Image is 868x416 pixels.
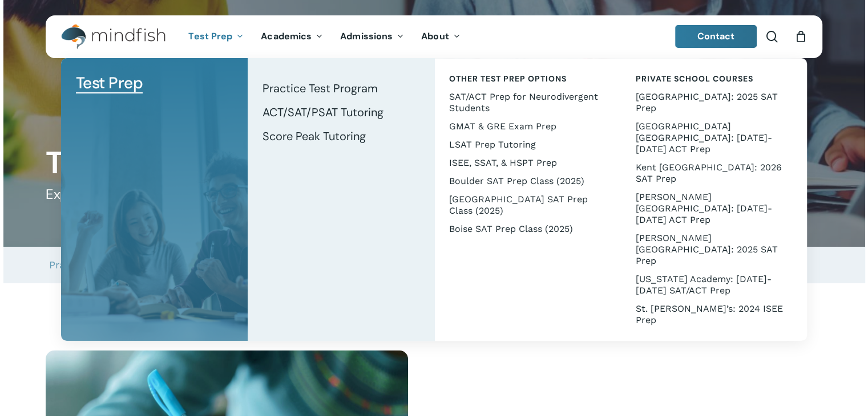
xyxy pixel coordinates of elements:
[793,341,852,400] iframe: Chatbot
[76,72,143,93] span: Test Prep
[180,15,469,58] nav: Main Menu
[261,30,312,42] span: Academics
[332,32,413,42] a: Admissions
[49,247,159,283] a: Practice Test Program
[252,32,332,42] a: Academics
[413,32,469,42] a: About
[421,30,449,42] span: About
[340,30,393,42] span: Admissions
[635,74,753,84] span: Private School Courses
[446,70,609,88] a: Other Test Prep Options
[697,30,735,42] span: Contact
[188,30,232,42] span: Test Prep
[46,15,822,58] header: Main Menu
[632,70,796,88] a: Private School Courses
[46,145,822,181] h1: Test Prep Tutoring
[46,185,822,203] h5: Expert Guidance to Achieve Your Goals on the SAT, ACT and PSAT
[72,70,236,97] a: Test Prep
[675,25,757,48] a: Contact
[794,30,807,43] a: Cart
[449,74,567,84] span: Other Test Prep Options
[180,32,252,42] a: Test Prep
